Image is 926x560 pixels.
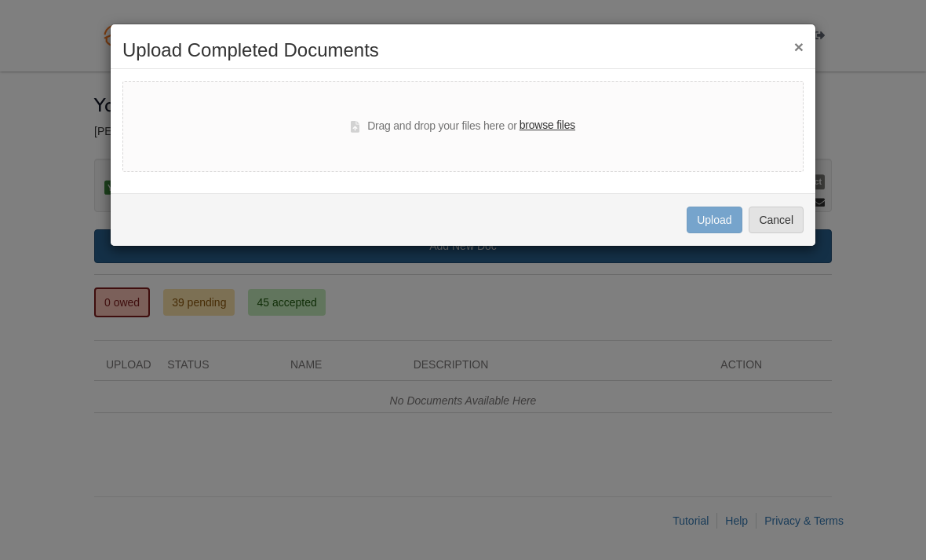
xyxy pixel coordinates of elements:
button: Cancel [749,207,804,233]
div: Drag and drop your files here or [351,117,575,136]
label: browse files [520,117,575,134]
h2: Upload Completed Documents [122,40,804,60]
button: Upload [687,207,742,233]
button: × [794,38,804,55]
